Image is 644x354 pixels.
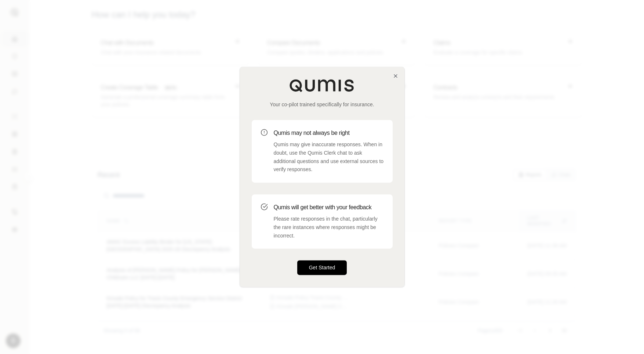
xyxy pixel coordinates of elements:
[274,215,384,240] p: Please rate responses in the chat, particularly the rare instances where responses might be incor...
[297,261,347,275] button: Get Started
[274,140,384,174] p: Qumis may give inaccurate responses. When in doubt, use the Qumis Clerk chat to ask additional qu...
[274,129,384,137] h3: Qumis may not always be right
[289,79,355,92] img: Qumis Logo
[252,101,393,108] p: Your co-pilot trained specifically for insurance.
[274,203,384,212] h3: Qumis will get better with your feedback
